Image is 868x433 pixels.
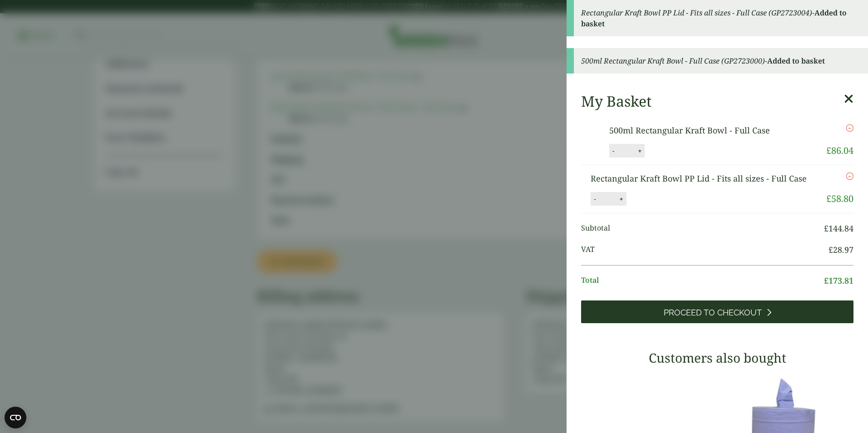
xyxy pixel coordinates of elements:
button: - [616,147,623,155]
em: 500ml Rectangular Kraft Bowl - Full Case (GP2723000) [581,56,765,66]
bdi: 173.81 [824,275,853,286]
span: £ [829,244,833,255]
em: Rectangular Kraft Bowl PP Lid - Fits all sizes - Full Case (GP2723004) [581,8,812,18]
bdi: 28.97 [829,244,853,255]
a: Rectangular Kraft Bowl PP Lid - Fits all sizes - Full Case [591,173,807,184]
a: 500ml Rectangular Kraft Bowl - Full Case [615,125,776,136]
bdi: 86.04 [826,144,853,157]
button: + [641,147,651,155]
div: - [567,48,868,74]
h2: My Basket [581,93,651,110]
button: Open CMP widget [5,407,26,428]
span: Proceed to Checkout [664,308,762,318]
a: Remove this item [846,172,853,180]
span: Subtotal [581,222,824,235]
h3: Customers also bought [581,350,853,366]
span: £ [826,144,831,157]
span: £ [826,192,831,205]
bdi: 144.84 [824,223,853,234]
a: Remove this item [846,124,853,132]
span: VAT [581,244,829,256]
button: - [591,195,598,203]
button: + [617,195,626,203]
span: Total [581,275,824,287]
strong: Added to basket [767,56,825,66]
span: £ [824,223,829,234]
span: £ [824,275,829,286]
bdi: 58.80 [826,192,853,205]
a: Proceed to Checkout [581,300,853,323]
